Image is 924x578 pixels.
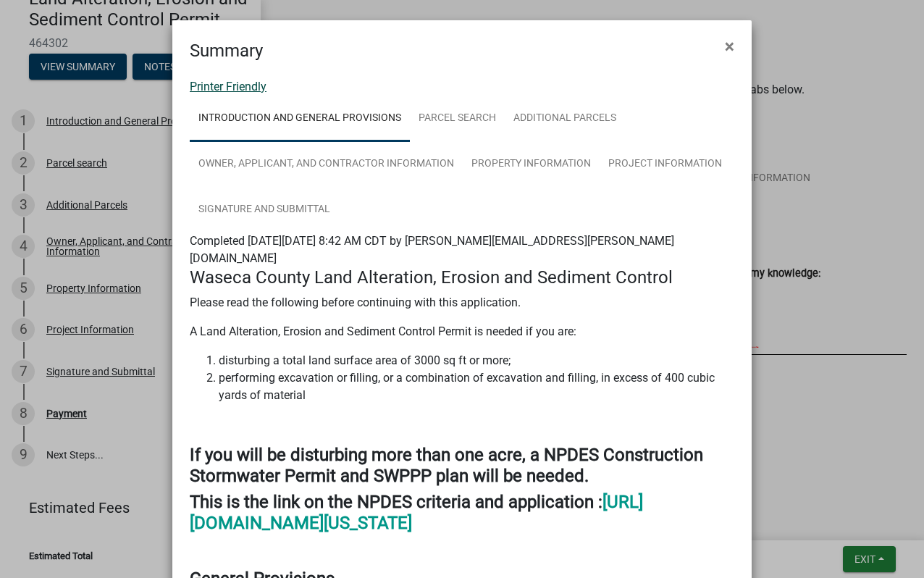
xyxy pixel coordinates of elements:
[463,141,600,188] a: Property Information
[190,141,463,188] a: Owner, Applicant, and Contractor Information
[505,96,625,142] a: Additional Parcels
[190,96,410,142] a: Introduction and General Provisions
[190,234,674,265] span: Completed [DATE][DATE] 8:42 AM CDT by [PERSON_NAME][EMAIL_ADDRESS][PERSON_NAME][DOMAIN_NAME]
[190,445,703,486] strong: If you will be disturbing more than one acre, a NPDES Construction Stormwater Permit and SWPPP pl...
[190,38,263,64] h4: Summary
[713,26,746,67] button: Close
[190,187,339,233] a: Signature and Submittal
[725,36,734,56] span: ×
[600,141,731,188] a: Project Information
[410,96,505,142] a: Parcel search
[219,352,734,369] li: disturbing a total land surface area of 3000 sq ft or more;
[190,80,266,93] a: Printer Friendly
[190,294,734,311] p: Please read the following before continuing with this application.
[219,369,734,404] li: performing excavation or filling, or a combination of excavation and filling, in excess of 400 cu...
[190,492,602,512] strong: This is the link on the NPDES criteria and application :
[190,267,734,288] h4: Waseca County Land Alteration, Erosion and Sediment Control
[190,492,643,533] a: [URL][DOMAIN_NAME][US_STATE]
[190,323,734,340] p: A Land Alteration, Erosion and Sediment Control Permit is needed if you are:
